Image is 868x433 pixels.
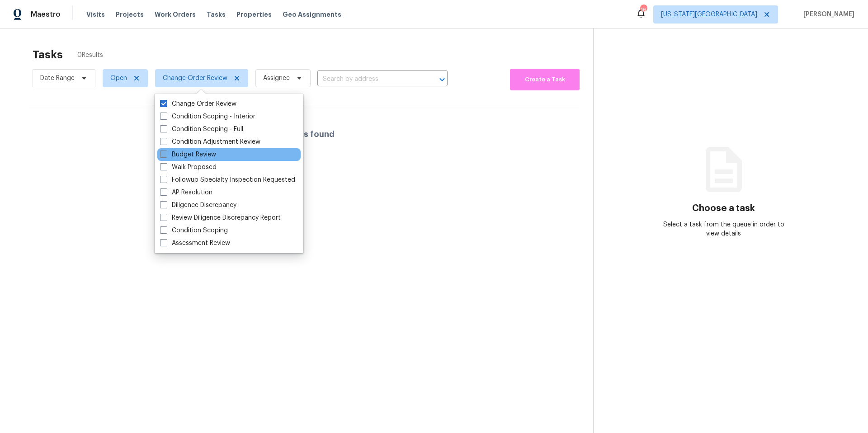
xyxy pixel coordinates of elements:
span: Work Orders [155,10,196,19]
label: Change Order Review [160,99,236,108]
label: Condition Scoping - Interior [160,112,255,121]
label: Condition Scoping [160,226,228,235]
input: Search by address [317,72,422,86]
h2: Tasks [33,50,63,59]
span: Projects [116,10,144,19]
span: 0 Results [77,51,103,60]
label: AP Resolution [160,188,212,197]
span: Properties [236,10,272,19]
span: Geo Assignments [283,10,341,19]
button: Create a Task [510,69,580,90]
span: [PERSON_NAME] [800,10,854,19]
span: Visits [86,10,105,19]
label: Assessment Review [160,239,230,248]
span: Maestro [31,10,61,19]
label: Review Diligence Discrepancy Report [160,213,281,222]
span: Open [110,74,127,83]
h4: No tasks found [273,130,335,139]
span: Assignee [263,74,290,83]
h3: Choose a task [692,204,755,213]
span: Tasks [207,11,226,18]
button: Open [436,73,448,86]
span: Date Range [40,74,75,83]
label: Budget Review [160,150,216,159]
span: Change Order Review [163,74,227,83]
div: Select a task from the queue in order to view details [659,220,789,238]
label: Diligence Discrepancy [160,201,236,210]
label: Condition Adjustment Review [160,137,260,146]
div: 16 [640,5,646,14]
label: Condition Scoping - Full [160,125,243,134]
label: Walk Proposed [160,163,217,172]
span: Create a Task [514,75,575,85]
span: [US_STATE][GEOGRAPHIC_DATA] [661,10,757,19]
label: Followup Specialty Inspection Requested [160,175,295,184]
